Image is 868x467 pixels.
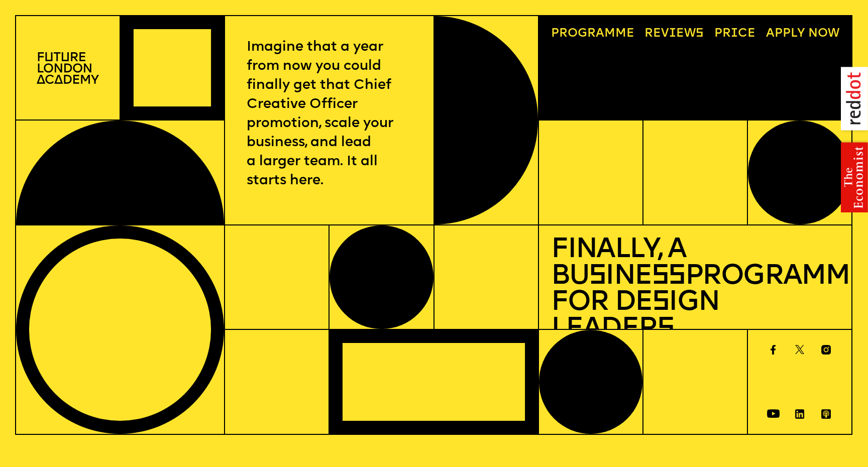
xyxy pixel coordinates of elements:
span: s [652,289,669,317]
h1: Finally, a Bu ine Programme for De ign Leader [551,238,839,343]
span: s [657,316,674,343]
a: Programme [545,22,640,46]
a: Price [708,22,762,46]
span: a [596,28,604,40]
span: ss [652,263,685,291]
span: A [766,28,775,40]
a: Reviews [638,22,710,46]
span: s [589,263,605,291]
p: Imagine that a year from now you could finally get that Chief Creative Officer promotion, scale y... [247,38,411,190]
a: Apply now [760,22,845,46]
